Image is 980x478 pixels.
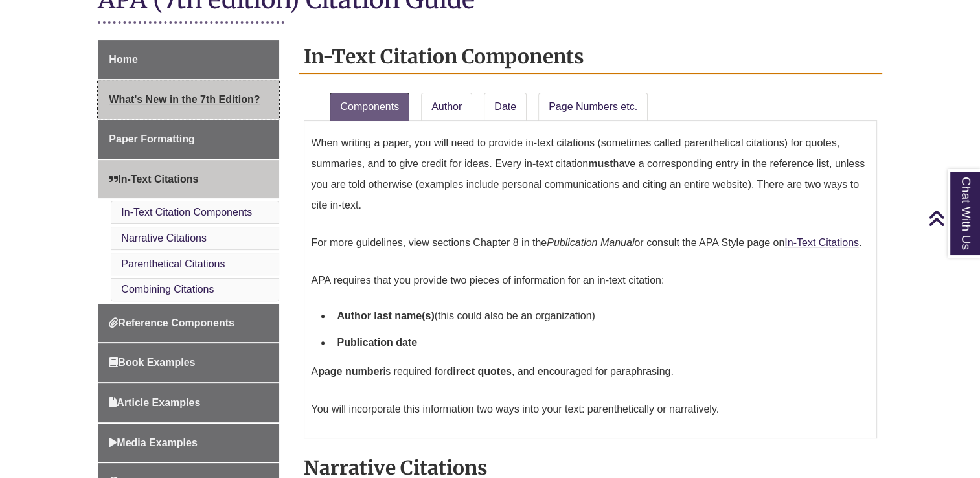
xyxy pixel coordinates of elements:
a: Components [330,93,409,121]
a: Reference Components [98,304,279,343]
span: What's New in the 7th Edition? [109,94,260,105]
span: Reference Components [109,317,234,328]
a: In-Text Citation Components [121,207,252,218]
a: In-Text Citations [98,160,279,199]
strong: Author last name(s) [337,310,434,321]
strong: Publication date [337,337,417,348]
p: A is required for , and encouraged for paraphrasing. [311,356,869,387]
span: In-Text Citations [109,174,198,185]
a: Back to Top [928,209,977,227]
a: Parenthetical Citations [121,258,225,269]
strong: must [588,158,613,169]
h2: In-Text Citation Components [299,40,882,74]
a: Date [484,93,527,121]
a: Article Examples [98,383,279,422]
span: Paper Formatting [109,133,194,144]
a: Home [98,40,279,79]
a: Paper Formatting [98,120,279,159]
p: When writing a paper, you will need to provide in-text citations (sometimes called parenthetical ... [311,128,869,221]
p: APA requires that you provide two pieces of information for an in-text citation: [311,265,869,296]
a: Media Examples [98,424,279,462]
em: Publication Manual [547,237,634,248]
a: Page Numbers etc. [538,93,648,121]
span: Book Examples [109,357,195,368]
span: Home [109,54,137,65]
a: In-Text Citations [784,237,859,248]
strong: direct quotes [446,366,511,377]
a: What's New in the 7th Edition? [98,80,279,119]
a: Book Examples [98,343,279,382]
a: Author [421,93,472,121]
p: For more guidelines, view sections Chapter 8 in the or consult the APA Style page on . [311,227,869,258]
span: Article Examples [109,397,200,408]
strong: page number [318,366,383,377]
a: Narrative Citations [121,233,207,244]
a: Combining Citations [121,284,214,295]
li: (this could also be an organization) [332,302,869,330]
p: You will incorporate this information two ways into your text: parenthetically or narratively. [311,394,869,425]
span: Media Examples [109,437,198,448]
